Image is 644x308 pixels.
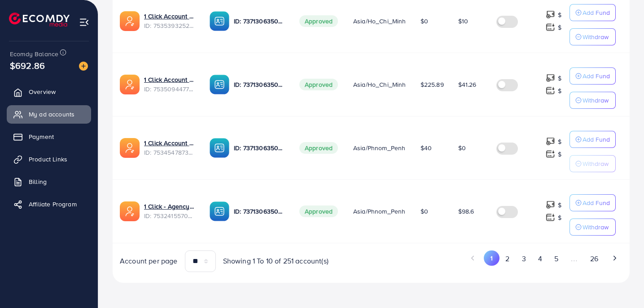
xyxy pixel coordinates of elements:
a: 1 Click - Agency inhouse [144,202,195,211]
div: <span class='underline'>1 Click - Agency inhouse</span></br>7532415570852397057 [144,202,195,220]
ul: Pagination [378,250,622,267]
span: $41.26 [458,80,477,89]
button: Go to page 26 [584,250,604,267]
span: Asia/Phnom_Penh [353,207,405,216]
img: top-up amount [546,10,555,19]
p: Withdraw [583,95,609,106]
button: Go to page 4 [532,250,548,267]
p: $ --- [558,85,569,96]
p: $ --- [558,9,569,20]
img: top-up amount [546,73,555,83]
span: Showing 1 To 10 of 251 account(s) [223,256,329,266]
a: Product Links [7,150,91,168]
p: Add Fund [583,197,610,208]
span: Billing [29,177,47,186]
p: Add Fund [583,7,610,18]
p: Withdraw [583,158,609,169]
a: My ad accounts [7,105,91,123]
span: Approved [299,205,338,217]
span: $40 [421,143,432,152]
img: top-up amount [546,22,555,32]
p: $ --- [558,200,569,210]
img: ic-ads-acc.e4c84228.svg [120,11,140,31]
span: Product Links [29,155,67,164]
div: <span class='underline'>1 Click Account 121</span></br>7534547873405714448 [144,138,195,157]
img: top-up amount [546,213,555,222]
a: Payment [7,128,91,146]
img: ic-ba-acc.ded83a64.svg [210,138,229,158]
button: Withdraw [570,92,616,109]
p: Withdraw [583,31,609,42]
span: $0 [458,143,466,152]
p: ID: 7371306350615248913 [234,16,285,27]
p: Withdraw [583,222,609,232]
img: image [79,62,88,71]
div: <span class='underline'>1 Click Account 123</span></br>7535393252649156625 [144,12,195,30]
a: 1 Click Account 123 [144,12,195,21]
a: Overview [7,83,91,101]
p: $ --- [558,22,569,33]
p: ID: 7371306350615248913 [234,143,285,153]
img: top-up amount [546,149,555,159]
span: Account per page [120,256,178,266]
p: $ --- [558,73,569,84]
span: Approved [299,142,338,154]
a: Affiliate Program [7,195,91,213]
button: Withdraw [570,28,616,45]
img: ic-ads-acc.e4c84228.svg [120,138,140,158]
p: Add Fund [583,71,610,81]
span: Approved [299,79,338,90]
button: Go to next page [607,250,622,266]
span: Asia/Phnom_Penh [353,143,405,152]
span: $0 [421,17,428,26]
img: top-up amount [546,137,555,146]
span: Approved [299,15,338,27]
button: Add Fund [570,67,616,85]
span: $225.89 [421,80,444,89]
span: ID: 7534547873405714448 [144,148,195,157]
img: ic-ads-acc.e4c84228.svg [120,201,140,221]
button: Withdraw [570,219,616,236]
img: ic-ba-acc.ded83a64.svg [210,201,229,221]
p: Add Fund [583,134,610,145]
img: top-up amount [546,200,555,210]
span: ID: 7535094477917175809 [144,85,195,94]
span: $0 [421,207,428,216]
button: Add Fund [570,131,616,148]
img: ic-ba-acc.ded83a64.svg [210,11,229,31]
span: My ad accounts [29,110,74,119]
button: Withdraw [570,155,616,172]
img: top-up amount [546,86,555,95]
span: Asia/Ho_Chi_Minh [353,17,406,26]
span: Payment [29,132,54,141]
p: ID: 7371306350615248913 [234,79,285,90]
iframe: Chat [606,268,637,301]
span: $98.6 [458,207,474,216]
img: logo [9,13,70,27]
a: 1 Click Account 121 [144,138,195,147]
p: $ --- [558,136,569,147]
span: ID: 7532415570852397057 [144,211,195,220]
img: ic-ba-acc.ded83a64.svg [210,75,229,94]
img: ic-ads-acc.e4c84228.svg [120,75,140,94]
button: Go to page 3 [516,250,532,267]
button: Go to page 2 [499,250,516,267]
button: Go to page 5 [548,250,564,267]
img: menu [79,17,89,27]
p: ID: 7371306350615248913 [234,206,285,217]
p: $ --- [558,212,569,223]
span: Overview [29,87,56,96]
span: Affiliate Program [29,200,77,209]
button: Add Fund [570,194,616,211]
a: Billing [7,173,91,191]
button: Add Fund [570,4,616,21]
span: $692.86 [10,59,45,72]
span: $10 [458,17,468,26]
span: Asia/Ho_Chi_Minh [353,80,406,89]
span: Ecomdy Balance [10,49,58,58]
div: <span class='underline'>1 Click Account 122</span></br>7535094477917175809 [144,75,195,94]
span: ID: 7535393252649156625 [144,21,195,30]
button: Go to page 1 [484,250,499,266]
a: 1 Click Account 122 [144,75,195,84]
